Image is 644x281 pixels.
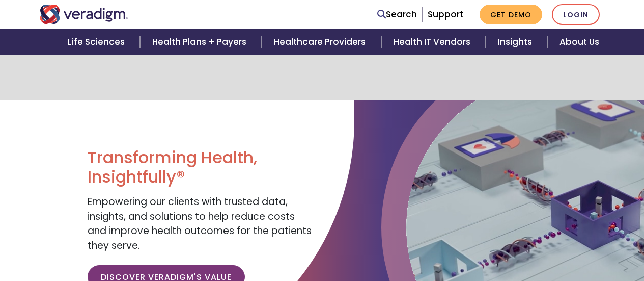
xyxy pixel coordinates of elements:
[552,4,600,25] a: Login
[547,29,611,55] a: About Us
[140,29,262,55] a: Health Plans + Payers
[88,148,314,187] h1: Transforming Health, Insightfully®
[428,8,463,20] a: Support
[377,8,417,21] a: Search
[486,29,547,55] a: Insights
[40,5,129,24] img: Veradigm logo
[262,29,381,55] a: Healthcare Providers
[88,195,312,252] span: Empowering our clients with trusted data, insights, and solutions to help reduce costs and improv...
[381,29,486,55] a: Health IT Vendors
[480,5,542,24] a: Get Demo
[55,29,140,55] a: Life Sciences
